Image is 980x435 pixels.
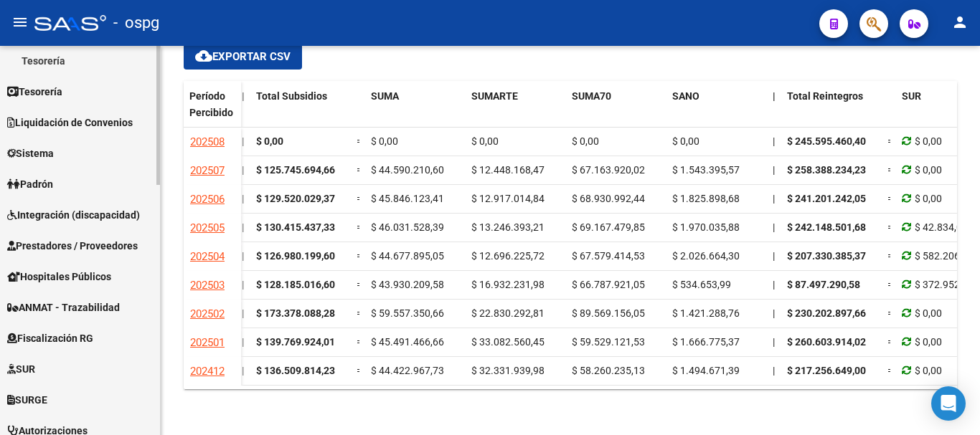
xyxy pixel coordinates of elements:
[371,221,444,233] span: $ 46.031.528,39
[572,90,611,102] span: SUMA70
[767,81,781,141] datatable-header-cell: |
[915,336,942,348] span: $ 0,00
[572,193,645,204] span: $ 68.930.992,44
[7,176,53,192] span: Padrón
[951,14,969,31] mat-icon: person
[773,336,775,348] span: |
[572,250,645,262] span: $ 67.579.414,53
[572,135,599,147] span: $ 0,00
[915,164,942,176] span: $ 0,00
[773,279,775,290] span: |
[572,221,645,233] span: $ 69.167.479,85
[471,365,545,376] span: $ 32.331.939,98
[672,135,699,147] span: $ 0,00
[242,336,244,348] span: |
[7,84,62,100] span: Tesorería
[365,81,466,141] datatable-header-cell: SUMA
[242,307,244,319] span: |
[887,164,893,176] span: =
[915,365,942,376] span: $ 0,00
[572,365,645,376] span: $ 58.260.235,13
[566,81,666,141] datatable-header-cell: SUMA70
[7,269,111,285] span: Hospitales Públicos
[787,164,866,176] span: $ 258.388.234,23
[371,164,444,176] span: $ 44.590.210,60
[256,135,283,147] span: $ 0,00
[787,307,866,319] span: $ 230.202.897,66
[887,336,893,348] span: =
[190,336,225,349] span: 202501
[773,164,775,176] span: |
[195,50,291,63] span: Exportar CSV
[184,44,302,70] button: Exportar CSV
[371,193,444,204] span: $ 45.846.123,41
[357,193,362,204] span: =
[787,193,866,204] span: $ 241.201.242,05
[471,307,545,319] span: $ 22.830.292,81
[190,250,225,263] span: 202504
[471,135,499,147] span: $ 0,00
[189,90,233,118] span: Período Percibido
[190,193,225,206] span: 202506
[471,164,545,176] span: $ 12.448.168,47
[887,135,893,147] span: =
[357,164,362,176] span: =
[242,164,244,176] span: |
[7,207,140,223] span: Integración (discapacidad)
[242,279,244,290] span: |
[915,135,942,147] span: $ 0,00
[256,307,335,319] span: $ 173.378.088,28
[672,193,740,204] span: $ 1.825.898,68
[773,307,775,319] span: |
[572,336,645,348] span: $ 59.529.121,53
[572,279,645,290] span: $ 66.787.921,05
[256,365,335,376] span: $ 136.509.814,23
[242,221,244,233] span: |
[887,250,893,262] span: =
[190,164,225,177] span: 202507
[672,164,740,176] span: $ 1.543.395,57
[256,279,335,290] span: $ 128.185.016,60
[572,307,645,319] span: $ 89.569.156,05
[256,164,335,176] span: $ 125.745.694,66
[7,361,35,377] span: SUR
[190,221,225,234] span: 202505
[256,336,335,348] span: $ 139.769.924,01
[190,279,225,292] span: 202503
[773,365,775,376] span: |
[371,336,444,348] span: $ 45.491.466,66
[256,90,327,102] span: Total Subsidios
[931,386,966,421] div: Open Intercom Messenger
[787,365,866,376] span: $ 217.256.649,00
[256,193,335,204] span: $ 129.520.029,37
[471,193,545,204] span: $ 12.917.014,84
[787,135,866,147] span: $ 245.595.460,40
[242,365,244,376] span: |
[915,307,942,319] span: $ 0,00
[773,221,775,233] span: |
[915,250,974,262] span: $ 582.206,00
[242,90,245,102] span: |
[250,81,351,141] datatable-header-cell: Total Subsidios
[357,221,362,233] span: =
[357,336,362,348] span: =
[915,221,968,233] span: $ 42.834,00
[672,365,740,376] span: $ 1.494.671,39
[190,365,225,378] span: 202412
[242,193,244,204] span: |
[256,250,335,262] span: $ 126.980.199,60
[471,90,518,102] span: SUMARTE
[7,145,54,161] span: Sistema
[902,90,921,102] span: SUR
[887,307,893,319] span: =
[915,193,942,204] span: $ 0,00
[7,238,138,254] span: Prestadores / Proveedores
[572,164,645,176] span: $ 67.163.920,02
[113,7,159,39] span: - ospg
[773,135,775,147] span: |
[887,221,893,233] span: =
[471,221,545,233] span: $ 13.246.393,21
[195,47,212,64] mat-icon: cloud_download
[915,279,974,290] span: $ 372.952,00
[11,14,29,31] mat-icon: menu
